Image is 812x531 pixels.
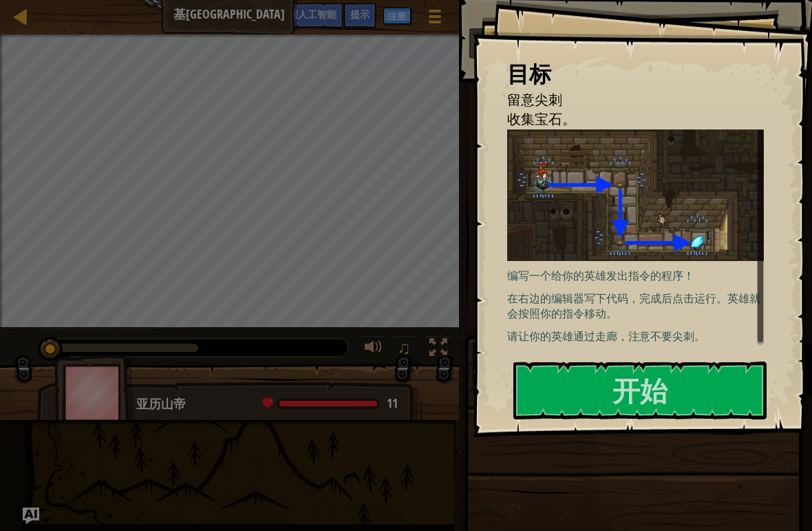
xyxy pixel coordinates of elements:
[507,59,551,89] font: 目标
[350,8,370,21] font: 提示
[425,335,452,364] button: 切换全屏
[513,362,767,419] button: 开始
[387,395,398,412] span: 11
[360,335,387,364] button: 音量调节
[272,3,343,28] button: 询问人工智能
[54,355,134,431] img: thang_avatar_frame.png
[388,10,406,22] font: 注册
[507,268,694,283] font: 编写一个给你的英雄发出指令的程序！
[394,335,418,364] button: ♫
[397,337,411,358] font: ♫
[262,397,398,410] div: health: 11 / 11
[490,90,760,110] li: 留意尖刺
[136,395,408,413] div: 亚历山帝
[507,129,764,261] img: 地牢
[418,3,452,35] button: 显示游戏菜单
[469,28,795,59] button: 运行
[507,110,576,128] font: 收集宝石。
[383,8,411,24] button: 注册
[507,90,562,109] font: 留意尖刺
[23,508,39,524] button: 询问人工智能
[507,329,705,344] font: 请让你的英雄通过走廊，注意不要尖刺。
[490,110,760,129] li: 收集宝石。
[612,371,667,408] font: 开始
[507,291,760,322] font: 在右边的编辑器写下代码，完成后点击运行。英雄就会按照你的指令移动。
[279,8,336,21] font: 询问人工智能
